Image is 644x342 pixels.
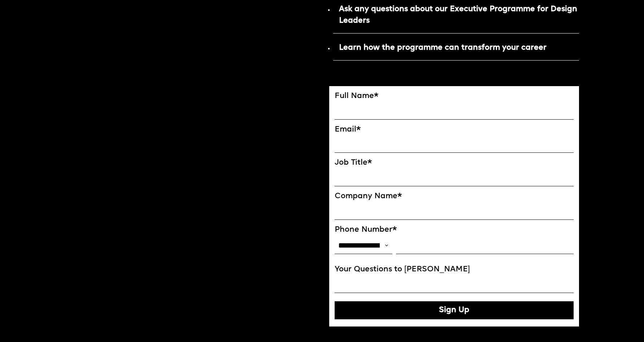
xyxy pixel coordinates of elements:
label: Email [335,125,574,134]
strong: Learn how the programme can transform your career [339,44,547,52]
label: Full Name [335,92,574,101]
label: Your Questions to [PERSON_NAME] [335,265,574,274]
label: Company Name [335,192,574,201]
strong: Ask any questions about our Executive Programme for Design Leaders [339,5,577,25]
label: Phone Number [335,225,574,235]
label: Job Title [335,158,574,168]
button: Sign Up [335,301,574,319]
